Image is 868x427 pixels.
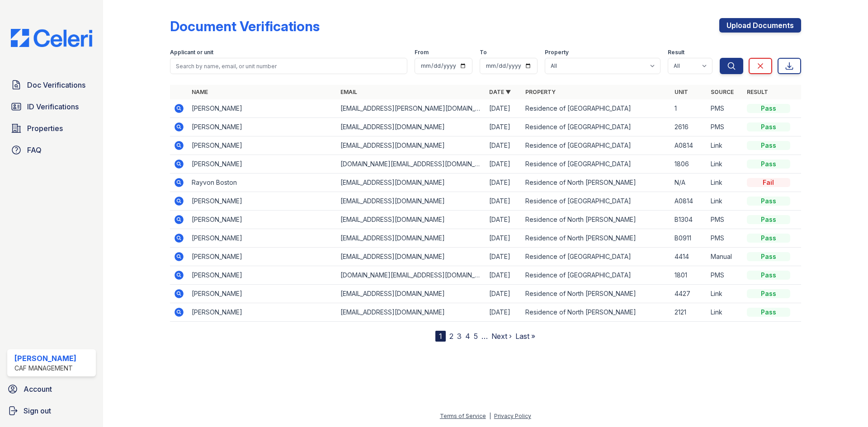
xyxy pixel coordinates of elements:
td: [DATE] [486,285,522,303]
td: [PERSON_NAME] [188,99,337,118]
span: ID Verifications [27,101,79,112]
a: Last » [515,332,535,341]
td: [PERSON_NAME] [188,118,337,136]
label: Applicant or unit [170,49,213,56]
td: 4427 [671,285,707,303]
a: Terms of Service [440,413,486,419]
a: Name [192,89,208,95]
td: Manual [707,248,743,266]
a: Email [340,89,357,95]
a: Sign out [4,402,99,420]
div: Pass [747,289,790,298]
div: Pass [747,160,790,169]
div: Fail [747,178,790,187]
a: Source [711,89,734,95]
label: To [480,49,487,56]
td: [DATE] [486,248,522,266]
td: Link [707,174,743,192]
td: Residence of North [PERSON_NAME] [522,285,670,303]
a: Upload Documents [719,18,801,33]
span: Account [24,384,52,394]
a: Property [525,89,556,95]
div: Pass [747,234,790,243]
td: PMS [707,229,743,248]
td: [PERSON_NAME] [188,303,337,322]
td: [PERSON_NAME] [188,136,337,155]
td: Residence of [GEOGRAPHIC_DATA] [522,192,670,211]
div: Pass [747,271,790,280]
td: [DATE] [486,99,522,118]
td: 1 [671,99,707,118]
a: Privacy Policy [494,413,531,419]
td: [EMAIL_ADDRESS][DOMAIN_NAME] [337,211,486,229]
span: Doc Verifications [27,80,85,90]
td: B1304 [671,211,707,229]
div: Pass [747,215,790,224]
div: CAF Management [14,364,76,373]
td: Residence of [GEOGRAPHIC_DATA] [522,155,670,174]
td: [EMAIL_ADDRESS][DOMAIN_NAME] [337,192,486,211]
div: Document Verifications [170,18,320,34]
td: [EMAIL_ADDRESS][DOMAIN_NAME] [337,303,486,322]
span: Properties [27,123,63,134]
a: 5 [474,332,478,341]
td: PMS [707,211,743,229]
td: [PERSON_NAME] [188,192,337,211]
div: Pass [747,104,790,113]
td: [DOMAIN_NAME][EMAIL_ADDRESS][DOMAIN_NAME] [337,155,486,174]
td: [EMAIL_ADDRESS][DOMAIN_NAME] [337,285,486,303]
td: Rayvon Boston [188,174,337,192]
td: Residence of [GEOGRAPHIC_DATA] [522,136,670,155]
td: [EMAIL_ADDRESS][DOMAIN_NAME] [337,136,486,155]
td: Link [707,303,743,322]
div: Pass [747,252,790,261]
div: Pass [747,122,790,131]
td: 2616 [671,118,707,136]
td: B0911 [671,229,707,248]
td: Link [707,192,743,211]
td: 1801 [671,266,707,285]
td: [DATE] [486,155,522,174]
div: Pass [747,308,790,317]
td: Residence of [GEOGRAPHIC_DATA] [522,118,670,136]
td: [PERSON_NAME] [188,229,337,248]
td: Link [707,285,743,303]
td: N/A [671,174,707,192]
td: Residence of North [PERSON_NAME] [522,211,670,229]
input: Search by name, email, or unit number [170,58,407,74]
div: 1 [435,331,446,342]
span: Sign out [24,405,51,416]
a: Date ▼ [489,89,511,95]
td: [EMAIL_ADDRESS][PERSON_NAME][DOMAIN_NAME] [337,99,486,118]
a: Unit [675,89,688,95]
div: Pass [747,141,790,150]
label: From [415,49,429,56]
td: [PERSON_NAME] [188,155,337,174]
td: [DATE] [486,211,522,229]
td: Residence of [GEOGRAPHIC_DATA] [522,248,670,266]
label: Property [545,49,569,56]
td: PMS [707,99,743,118]
td: 1806 [671,155,707,174]
td: Residence of [GEOGRAPHIC_DATA] [522,266,670,285]
td: [DATE] [486,229,522,248]
td: [DATE] [486,192,522,211]
a: Doc Verifications [7,76,96,94]
td: [EMAIL_ADDRESS][DOMAIN_NAME] [337,174,486,192]
td: PMS [707,266,743,285]
td: A0814 [671,192,707,211]
td: A0814 [671,136,707,155]
label: Result [668,49,684,56]
a: FAQ [7,141,96,159]
span: … [481,331,488,342]
td: Residence of North [PERSON_NAME] [522,174,670,192]
td: [PERSON_NAME] [188,285,337,303]
td: [PERSON_NAME] [188,266,337,285]
td: 4414 [671,248,707,266]
td: Residence of North [PERSON_NAME] [522,303,670,322]
td: [DOMAIN_NAME][EMAIL_ADDRESS][DOMAIN_NAME] [337,266,486,285]
td: [PERSON_NAME] [188,211,337,229]
img: CE_Logo_Blue-a8612792a0a2168367f1c8372b55b34899dd931a85d93a1a3d3e32e68fde9ad4.png [4,29,99,47]
a: Next › [491,332,512,341]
